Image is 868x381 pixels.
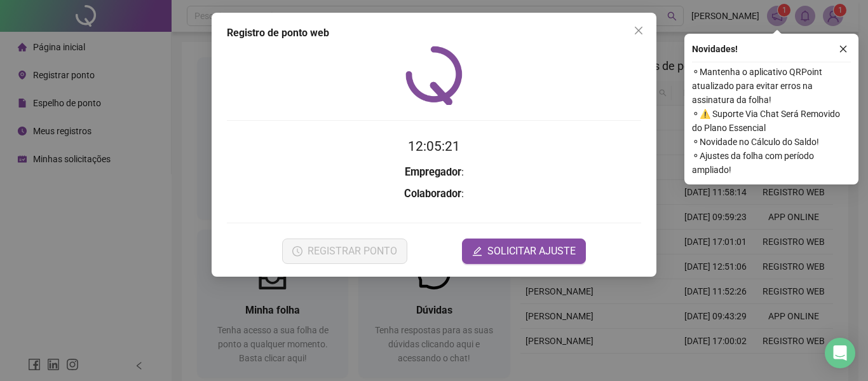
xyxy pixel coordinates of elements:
[692,135,851,149] span: ⚬ Novidade no Cálculo do Saldo!
[692,107,851,135] span: ⚬ ⚠️ Suporte Via Chat Será Removido do Plano Essencial
[839,45,848,53] span: close
[227,25,641,41] div: Registro de ponto web
[825,338,855,368] div: Open Intercom Messenger
[487,244,576,259] span: SOLICITAR AJUSTE
[227,186,641,202] h3: :
[408,139,460,154] time: 12:05:21
[227,164,641,181] h3: :
[404,188,461,200] strong: Colaborador
[692,149,851,177] span: ⚬ Ajustes da folha com período ampliado!
[462,239,586,264] button: editSOLICITAR AJUSTE
[628,20,649,41] button: Close
[282,239,407,264] button: REGISTRAR PONTO
[634,25,644,36] span: close
[405,46,463,105] img: QRPoint
[692,42,738,56] span: Novidades !
[472,246,482,256] span: edit
[405,166,461,178] strong: Empregador
[692,65,851,107] span: ⚬ Mantenha o aplicativo QRPoint atualizado para evitar erros na assinatura da folha!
